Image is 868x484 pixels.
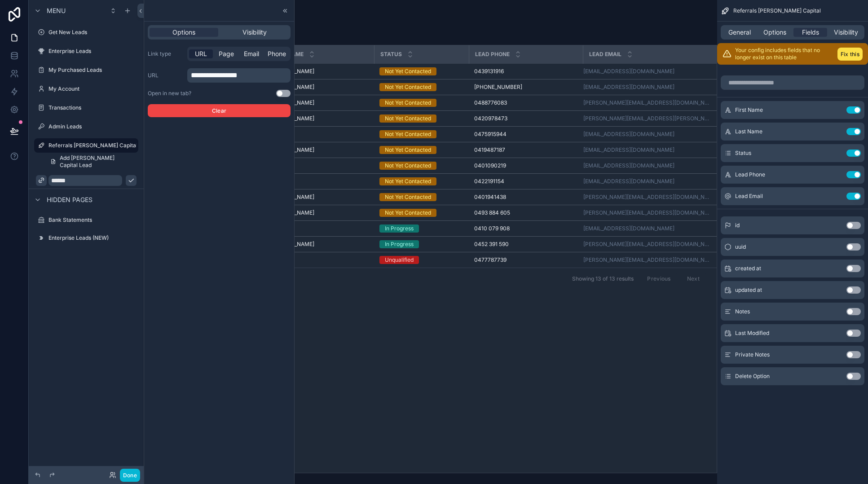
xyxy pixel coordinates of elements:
span: Visibility [834,28,858,37]
div: scrollable content [187,68,291,83]
span: Lead Phone [735,171,765,178]
span: Lead Email [735,193,763,200]
span: uuid [735,243,746,251]
span: id [735,222,740,229]
span: Notes [735,308,750,315]
label: Link type [148,50,184,57]
span: Private Notes [735,351,770,358]
a: Add [PERSON_NAME] Capital Lead [45,154,138,169]
a: Get New Leads [34,25,138,40]
a: My Account [34,82,138,96]
span: Lead Phone [475,51,510,58]
span: Email [244,49,259,58]
span: Phone [268,49,286,58]
span: Visibility [242,28,267,37]
a: Referrals [PERSON_NAME] Capital [34,138,138,153]
span: URL [195,49,207,58]
span: created at [735,265,761,272]
span: Status [380,51,402,58]
span: Add [PERSON_NAME] Capital Lead [60,154,133,169]
label: Admin Leads [48,123,137,130]
span: Showing 13 of 13 results [572,275,634,282]
span: Last Name [735,128,762,135]
div: Open in new tab? [148,90,191,97]
span: Last Modified [735,330,769,337]
span: Referrals [PERSON_NAME] Capital [733,7,821,14]
label: My Account [48,85,137,92]
span: Delete Option [735,373,770,380]
a: Enterprise Leads (NEW) [34,231,138,245]
span: First Name [735,106,763,114]
span: Options [172,28,195,37]
label: Enterprise Leads (NEW) [48,234,137,242]
span: Options [763,28,786,37]
span: General [728,28,751,37]
span: Hidden pages [47,195,93,204]
span: Status [735,150,751,157]
label: Get New Leads [48,29,137,36]
a: Bank Statements [34,213,138,227]
a: Enterprise Leads [34,44,138,58]
span: Page [219,49,234,58]
label: Transactions [48,104,137,111]
button: Clear [148,104,291,117]
label: Referrals [PERSON_NAME] Capital [48,142,137,149]
button: Done [120,469,140,482]
a: Transactions [34,101,138,115]
span: Lead Email [589,51,621,58]
p: Your config includes fields that no longer exist on this table [735,47,834,61]
span: Fields [802,28,819,37]
label: My Purchased Leads [48,66,137,74]
label: Enterprise Leads [48,48,137,55]
a: My Purchased Leads [34,63,138,77]
span: updated at [735,286,762,294]
label: Bank Statements [48,216,137,224]
span: Menu [47,6,66,15]
a: Admin Leads [34,119,138,134]
label: URL [148,72,184,79]
button: Fix this [837,48,863,61]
